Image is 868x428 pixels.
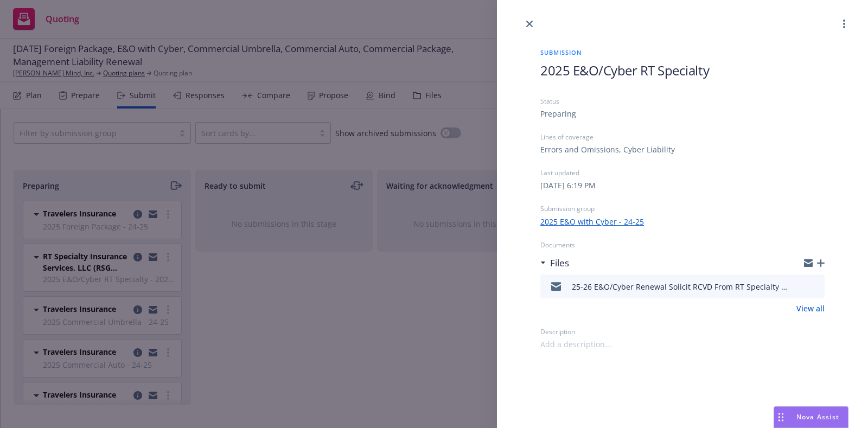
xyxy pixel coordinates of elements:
[523,17,536,30] a: close
[540,132,825,142] div: Lines of coverage
[540,180,596,191] div: [DATE] 6:19 PM
[572,281,789,292] div: 25-26 E&O/Cyber Renewal Solicit RCVD From RT Specialty - Seb [PERSON_NAME].msg
[540,204,825,213] div: Submission group
[540,216,644,227] a: 2025 E&O with Cyber - 24-25
[793,280,802,293] button: download file
[796,303,825,314] a: View all
[540,168,825,177] div: Last updated
[540,144,675,155] div: Errors and Omissions, Cyber Liability
[550,256,569,270] h3: Files
[838,17,851,30] a: more
[540,48,825,57] span: Submission
[810,280,820,293] button: preview file
[540,108,576,119] div: Preparing
[540,240,825,250] div: Documents
[774,406,848,428] button: Nova Assist
[540,97,825,106] div: Status
[540,327,825,336] div: Description
[796,412,839,421] span: Nova Assist
[540,61,709,79] span: 2025 E&O/Cyber RT Specialty
[540,256,569,270] div: Files
[774,407,788,427] div: Drag to move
